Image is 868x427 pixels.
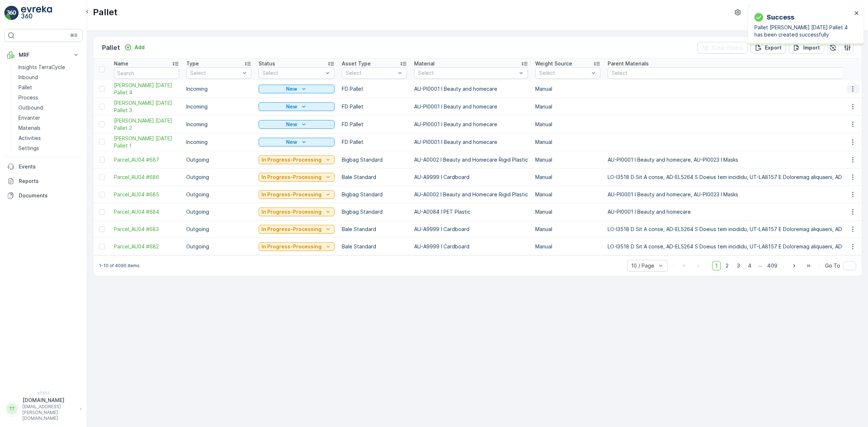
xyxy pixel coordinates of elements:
[414,60,435,67] p: Material
[114,117,179,132] a: FD Mecca 08/10/2025 Pallet 2
[186,138,251,146] p: Incoming
[16,62,82,72] a: Insights TerraCycle
[764,261,780,270] span: 409
[414,121,528,128] p: AU-PI0001 I Beauty and homecare
[346,69,396,77] p: Select
[342,208,407,215] p: Bigbag Standard
[18,64,65,71] p: Insights TerraCycle
[114,174,179,181] a: Parcel_AU04 #686
[754,24,852,38] p: Pallet [PERSON_NAME] [DATE] Pallet 4 has been created successfully
[99,226,105,232] div: Toggle Row Selected
[18,134,41,142] p: Activities
[99,244,105,249] div: Toggle Row Selected
[712,44,743,51] p: Clear Filters
[21,6,52,20] img: logo_light-DOdMpM7g.png
[414,243,528,250] p: AU-A9999 I Cardboard
[4,159,82,174] a: Events
[535,121,600,128] p: Manual
[261,208,322,215] p: In Progress-Processing
[261,243,322,250] p: In Progress-Processing
[186,121,251,128] p: Incoming
[854,10,859,17] button: close
[535,138,600,146] p: Manual
[4,397,82,421] button: TT[DOMAIN_NAME][EMAIL_ADDRESS][PERSON_NAME][DOMAIN_NAME]
[259,138,335,146] button: New
[114,82,179,96] span: [PERSON_NAME] [DATE] Pallet 4
[414,156,528,163] p: AU-A0002 I Beauty and Homecare Rigid Plastic
[114,99,179,114] a: FD Mecca 08/10/2025 Pallet 3
[114,191,179,198] a: Parcel_AU04 #685
[263,69,323,77] p: Select
[342,243,407,250] p: Bale Standard
[102,43,120,53] p: Pallet
[114,99,179,114] span: [PERSON_NAME] [DATE] Pallet 3
[186,174,251,181] p: Outgoing
[608,60,649,67] p: Parent Materials
[4,391,82,395] span: v 1.51.1
[535,208,600,215] p: Manual
[535,85,600,93] p: Manual
[186,191,251,198] p: Outgoing
[114,208,179,215] a: Parcel_AU04 #684
[765,44,782,51] p: Export
[186,243,251,250] p: Outgoing
[114,60,128,67] p: Name
[70,33,77,38] p: ⌘B
[342,174,407,181] p: Bale Standard
[261,226,322,233] p: In Progress-Processing
[342,191,407,198] p: Bigbag Standard
[16,133,82,143] a: Activities
[122,43,148,52] button: Add
[114,156,179,163] span: Parcel_AU04 #687
[114,67,179,79] input: Search
[114,117,179,132] span: [PERSON_NAME] [DATE] Pallet 2
[186,226,251,233] p: Outgoing
[18,124,41,132] p: Materials
[259,60,275,67] p: Status
[114,226,179,233] a: Parcel_AU04 #683
[535,156,600,163] p: Manual
[18,145,39,152] p: Settings
[114,82,179,96] a: FD Mecca 08/10/2025 Pallet 4
[259,190,335,199] button: In Progress-Processing
[733,261,743,270] span: 3
[414,174,528,181] p: AU-A9999 I Cardboard
[99,139,105,145] div: Toggle Row Selected
[286,85,297,93] p: New
[286,121,297,128] p: New
[342,121,407,128] p: FD Pallet
[286,138,297,146] p: New
[4,48,82,62] button: MRF
[342,85,407,93] p: FD Pallet
[745,261,755,270] span: 4
[286,103,297,110] p: New
[750,42,786,54] button: Export
[261,191,322,198] p: In Progress-Processing
[259,102,335,111] button: New
[18,104,43,111] p: Outbound
[767,12,794,22] p: Success
[99,121,105,127] div: Toggle Row Selected
[99,209,105,215] div: Toggle Row Selected
[93,7,118,18] p: Pallet
[186,103,251,110] p: Incoming
[186,85,251,93] p: Incoming
[259,120,335,129] button: New
[259,225,335,234] button: In Progress-Processing
[186,60,199,67] p: Type
[16,123,82,133] a: Materials
[114,243,179,250] span: Parcel_AU04 #682
[535,191,600,198] p: Manual
[535,174,600,181] p: Manual
[259,242,335,251] button: In Progress-Processing
[259,173,335,182] button: In Progress-Processing
[22,397,76,404] p: [DOMAIN_NAME]
[114,135,179,149] span: [PERSON_NAME] [DATE] Pallet 1
[6,403,18,415] div: TT
[16,113,82,123] a: Envanter
[712,261,721,270] span: 1
[414,208,528,215] p: AU-A0084 I PET Plastic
